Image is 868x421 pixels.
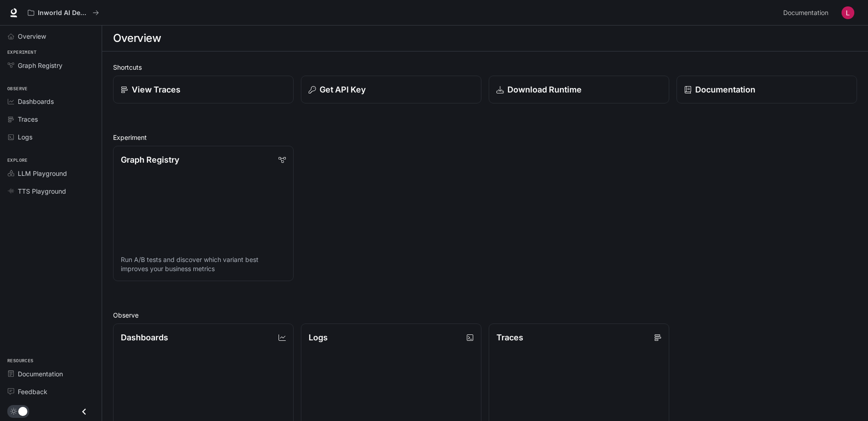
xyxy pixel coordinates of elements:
p: Dashboards [121,331,168,344]
span: Traces [18,114,38,124]
a: TTS Playground [4,183,98,199]
span: Documentation [18,369,63,379]
span: Dashboards [18,97,54,106]
span: LLM Playground [18,169,67,178]
a: View Traces [113,76,294,103]
span: Graph Registry [18,61,62,70]
h2: Shortcuts [113,62,857,72]
a: Traces [4,111,98,127]
p: Inworld AI Demos [38,9,89,17]
span: Documentation [783,7,828,19]
a: LLM Playground [4,165,98,181]
a: Documentation [780,4,835,22]
a: Documentation [677,76,857,103]
a: Overview [4,28,98,44]
p: View Traces [132,83,181,96]
h2: Experiment [113,133,857,142]
a: Documentation [4,366,98,382]
a: Logs [4,129,98,145]
span: Logs [18,132,32,142]
span: Feedback [18,387,47,396]
span: Overview [18,31,46,41]
span: Dark mode toggle [18,406,27,416]
p: Graph Registry [121,154,179,166]
a: Graph Registry [4,57,98,73]
p: Get API Key [320,83,366,96]
p: Download Runtime [507,83,582,96]
a: Feedback [4,384,98,400]
button: User avatar [839,4,857,22]
p: Documentation [695,83,755,96]
a: Graph RegistryRun A/B tests and discover which variant best improves your business metrics [113,146,294,281]
button: Get API Key [301,76,481,103]
p: Run A/B tests and discover which variant best improves your business metrics [121,255,286,273]
p: Logs [309,331,328,344]
p: Traces [496,331,523,344]
button: Close drawer [74,402,94,421]
a: Download Runtime [489,76,669,103]
img: User avatar [842,6,854,19]
h1: Overview [113,29,161,47]
button: All workspaces [24,4,103,22]
h2: Observe [113,310,857,320]
a: Dashboards [4,93,98,109]
span: TTS Playground [18,186,66,196]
